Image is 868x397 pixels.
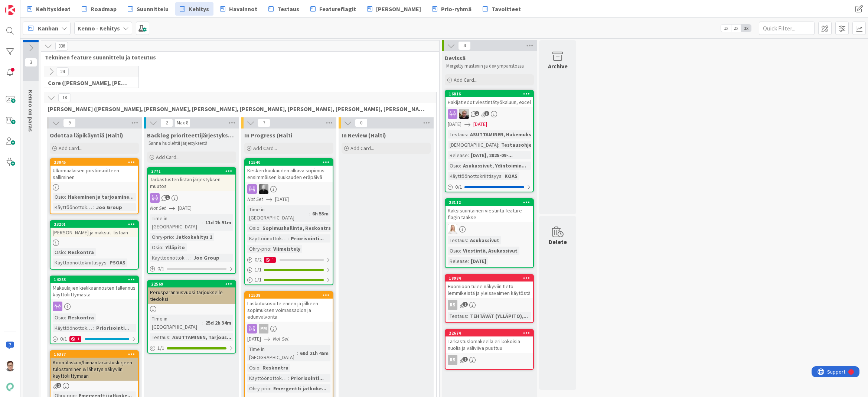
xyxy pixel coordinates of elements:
span: : [107,258,108,267]
span: 1x [721,25,731,32]
div: Ylläpito [163,243,187,251]
span: Kanban [38,24,58,33]
div: Priorisointi... [289,234,326,243]
div: Osio [247,224,260,232]
span: Add Card... [59,145,82,152]
div: 1/1 [245,265,333,274]
b: Kenno - Kehitys [78,25,120,32]
div: 0/1 [446,182,533,192]
div: Viimeistely [271,245,302,253]
div: 23201 [54,222,138,227]
div: 23201 [50,221,138,228]
span: In Review (Halti) [342,131,386,139]
div: Testaus [448,130,467,139]
span: : [467,236,468,244]
div: Tarkastusten listan järjestyksen muutos [148,175,235,191]
div: 23045 [50,159,138,166]
span: Add Card... [454,77,477,83]
div: 22674 [446,330,533,336]
input: Quick Filter... [759,22,815,35]
div: Testaus [150,333,169,341]
div: Kesken kuukauden alkava sopimus: ensimmäisen kuukauden eräpäivä [245,166,333,182]
span: 24 [56,67,69,76]
a: 11540Kesken kuukauden alkava sopimus: ensimmäisen kuukauden eräpäiväMVNot Set[DATE]Time in [GEOGR... [244,158,333,285]
span: 1 / 1 [157,344,164,352]
div: Koontilaskun/hinnantarkistuskirjeen tulostaminen & lähetys näkyviin käyttöliittymään [50,358,138,381]
div: 23045Ulkomaalaisen postiosoitteen salliminen [50,159,138,182]
div: 11540Kesken kuukauden alkava sopimus: ensimmäisen kuukauden eräpäivä [245,159,333,182]
div: Time in [GEOGRAPHIC_DATA] [247,345,297,361]
div: [DEMOGRAPHIC_DATA] [448,141,498,149]
a: Prio-ryhmä [428,2,476,16]
span: [DATE] [448,120,461,128]
span: Testaus [277,4,299,13]
span: Kenno on paras [27,90,35,132]
div: 25d 2h 34m [203,319,233,327]
div: Käyttöönottokriittisyys [247,234,288,243]
div: SL [446,224,533,234]
span: 1 [474,111,479,116]
span: : [169,333,170,341]
div: Käyttöönottokriittisyys [53,324,93,332]
span: : [93,203,94,211]
p: Sanna huolehtii järjestyksestä [149,140,235,146]
span: 3x [741,25,751,32]
span: : [202,319,203,327]
span: 2x [731,25,741,32]
span: 0 / 1 [60,335,67,343]
div: 11540 [245,159,333,166]
div: 11540 [248,160,333,165]
i: Not Set [150,205,166,211]
div: Osio [448,162,460,170]
div: 23112 [446,199,533,206]
div: Testausohjeet... [499,141,544,149]
div: Emergentti jatkoke... [271,384,328,393]
div: Priorisointi... [94,324,131,332]
span: [DATE] [178,204,192,212]
div: Asukassivut [468,236,501,244]
div: KOAS [503,172,519,180]
a: 14283Maksulajien kielikäännösten tallennus käyttöliittymästäOsio:ReskontraKäyttöönottokriittisyys... [50,276,139,344]
div: Osio [53,313,65,322]
span: Add Card... [253,145,277,152]
a: [PERSON_NAME] [363,2,425,16]
div: Perusparannusvuosi tarjoukselle tiedoksi [148,287,235,304]
a: 18984Huomioon tulee näkyviin tieto lemmikeistä ja yleisavaimen käytöstäRSTestaus:TEHTÄVÄT (YLLÄPI... [445,274,534,323]
span: : [498,141,499,149]
a: 23112Kaksisuuntainen viestintä feature flagin taakseSLTestaus:AsukassivutOsio:Viestintä, Asukassi... [445,198,534,268]
span: 0 / 1 [455,183,462,191]
div: 22569 [148,281,235,287]
span: 1 [463,357,468,362]
div: 16816 [449,91,533,97]
span: : [309,209,310,218]
img: Visit kanbanzone.com [5,5,15,15]
a: 22569Perusparannusvuosi tarjoukselle tiedoksiTime in [GEOGRAPHIC_DATA]:25d 2h 34mTestaus:ASUTTAMI... [147,280,236,354]
div: 18984Huomioon tulee näkyviin tieto lemmikeistä ja yleisavaimen käytöstä [446,275,533,298]
span: : [202,218,203,227]
div: [DATE], 2025-09-... [469,151,515,159]
div: Joo Group [192,254,221,262]
p: Mergetty masteriin ja dev ympäristössä [446,63,532,69]
span: Tekninen feature suunnittelu ja toteutus [45,53,430,61]
div: Sopimushallinta, Reskontra [261,224,333,232]
span: Kehitysideat [36,4,71,13]
span: Featureflagit [319,4,356,13]
a: Featureflagit [306,2,360,16]
div: 14283Maksulajien kielikäännösten tallennus käyttöliittymästä [50,276,138,299]
span: : [260,364,261,372]
div: Ulkomaalaisen postiosoitteen salliminen [50,166,138,182]
div: 22674 [449,331,533,336]
div: Delete [549,237,567,246]
div: Release [448,151,468,159]
span: 0 / 1 [157,265,164,273]
span: : [460,247,461,255]
span: 9 [63,118,76,127]
span: 0 / 2 [255,256,262,264]
a: Tavoitteet [478,2,525,16]
span: : [288,234,289,243]
span: 336 [55,42,68,51]
div: Kaksisuuntainen viestintä feature flagin taakse [446,206,533,222]
span: : [297,349,298,357]
div: 23201[PERSON_NAME] ja maksut -listaan [50,221,138,237]
div: 60d 21h 45m [298,349,330,357]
